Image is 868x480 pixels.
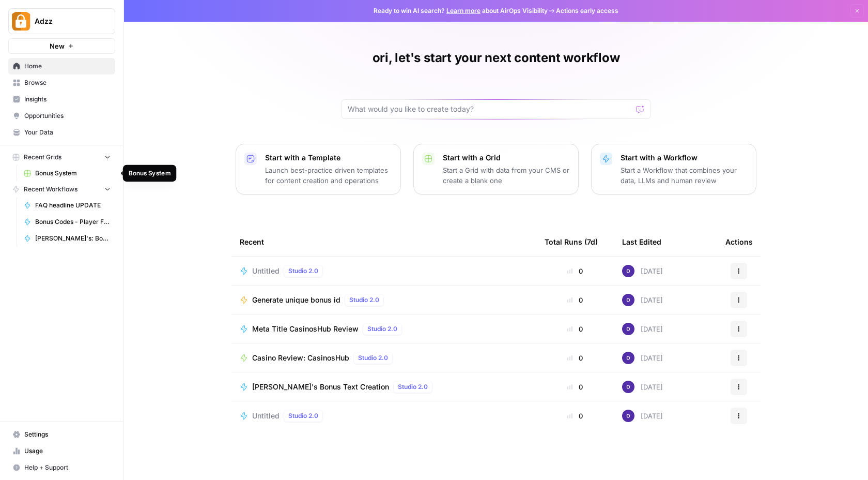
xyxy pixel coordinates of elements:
span: Settings [24,430,111,439]
span: Opportunities [24,111,111,121]
p: Start a Grid with data from your CMS or create a blank one [443,165,570,186]
span: Your Data [24,128,111,137]
div: 0 [545,266,606,276]
span: Home [24,62,111,71]
span: Bonus System [35,169,111,178]
a: Your Data [8,124,115,141]
span: Studio 2.0 [349,295,379,305]
div: [DATE] [622,323,663,335]
div: Total Runs (7d) [545,228,598,256]
a: Settings [8,426,115,443]
button: Recent Grids [8,149,115,165]
span: Untitled [252,411,280,421]
a: [PERSON_NAME]'s Bonus Text CreationStudio 2.0 [240,381,528,393]
span: Studio 2.0 [367,324,397,334]
a: Usage [8,443,115,459]
a: UntitledStudio 2.0 [240,265,528,277]
div: 0 [545,324,606,334]
h1: ori, let's start your next content workflow [373,50,620,66]
div: 0 [545,353,606,363]
span: [PERSON_NAME]'s: Bonuses Section for NoDeposit [35,234,111,243]
button: Start with a WorkflowStart a Workflow that combines your data, LLMs and human review [591,144,756,194]
span: New [50,41,65,51]
img: Adzz Logo [12,12,30,31]
span: Ready to win AI search? about AirOps Visibility [374,6,548,16]
div: [DATE] [622,352,663,364]
span: Browse [24,78,111,87]
div: Recent [240,228,528,256]
span: Bonus Codes - Player Focused [35,217,111,227]
a: Learn more [446,7,481,14]
span: Studio 2.0 [398,382,428,392]
span: Recent Grids [24,153,61,162]
a: Opportunities [8,108,115,124]
span: Meta Title CasinosHub Review [252,324,359,334]
p: Start with a Template [265,153,392,163]
img: c47u9ku7g2b7umnumlgy64eel5a2 [622,381,634,393]
span: Studio 2.0 [288,266,318,276]
div: 0 [545,382,606,392]
p: Start a Workflow that combines your data, LLMs and human review [621,165,748,186]
a: Generate unique bonus idStudio 2.0 [240,294,528,306]
button: Help + Support [8,459,115,476]
button: Recent Workflows [8,182,115,197]
a: Bonus Codes - Player Focused [19,214,115,230]
img: c47u9ku7g2b7umnumlgy64eel5a2 [622,410,634,422]
img: c47u9ku7g2b7umnumlgy64eel5a2 [622,323,634,335]
img: c47u9ku7g2b7umnumlgy64eel5a2 [622,352,634,364]
div: [DATE] [622,294,663,306]
div: Last Edited [622,228,661,256]
span: Casino Review: CasinosHub [252,353,349,363]
span: Untitled [252,266,280,276]
a: Insights [8,91,115,108]
button: Workspace: Adzz [8,8,115,34]
img: c47u9ku7g2b7umnumlgy64eel5a2 [622,294,634,306]
span: [PERSON_NAME]'s Bonus Text Creation [252,382,389,392]
a: Home [8,58,115,74]
span: Insights [24,95,111,104]
p: Launch best-practice driven templates for content creation and operations [265,165,392,186]
p: Start with a Workflow [621,153,748,163]
span: Recent Workflows [24,185,78,194]
a: FAQ headline UPDATE [19,197,115,214]
a: Meta Title CasinosHub ReviewStudio 2.0 [240,323,528,335]
a: Browse [8,74,115,91]
span: Actions early access [556,6,618,16]
span: Studio 2.0 [288,411,318,421]
span: Studio 2.0 [358,353,388,363]
span: Help + Support [24,463,111,472]
button: Start with a GridStart a Grid with data from your CMS or create a blank one [413,144,579,194]
span: Generate unique bonus id [252,295,340,305]
div: [DATE] [622,265,663,277]
span: FAQ headline UPDATE [35,201,111,210]
div: [DATE] [622,410,663,422]
span: Adzz [35,16,97,26]
a: [PERSON_NAME]'s: Bonuses Section for NoDeposit [19,230,115,247]
span: Usage [24,446,111,456]
div: 0 [545,411,606,421]
a: UntitledStudio 2.0 [240,410,528,422]
button: Start with a TemplateLaunch best-practice driven templates for content creation and operations [236,144,401,194]
button: New [8,38,115,54]
p: Start with a Grid [443,153,570,163]
div: 0 [545,295,606,305]
div: [DATE] [622,381,663,393]
a: Casino Review: CasinosHubStudio 2.0 [240,352,528,364]
input: What would you like to create today? [348,104,632,114]
a: Bonus System [19,165,115,182]
div: Actions [725,228,753,256]
img: c47u9ku7g2b7umnumlgy64eel5a2 [622,265,634,277]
